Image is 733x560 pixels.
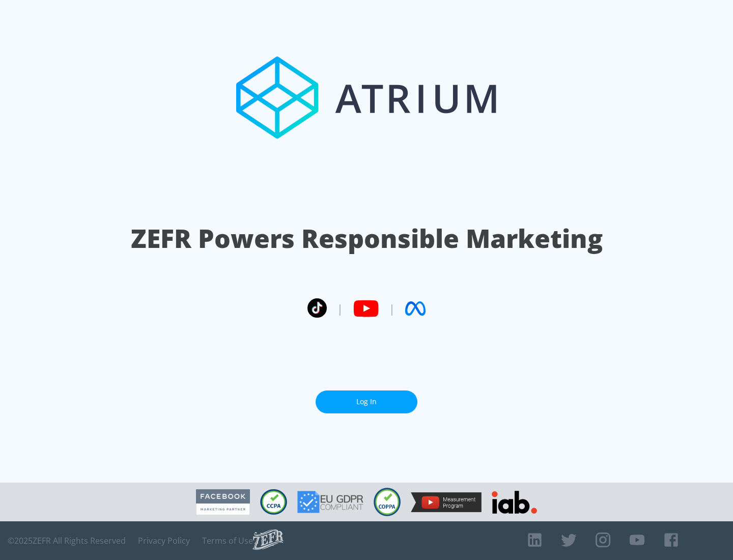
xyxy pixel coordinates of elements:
img: GDPR Compliant [297,491,363,513]
img: CCPA Compliant [260,489,287,515]
a: Terms of Use [202,536,253,546]
img: IAB [492,491,537,514]
img: Facebook Marketing Partner [196,489,250,515]
span: © 2025 ZEFR All Rights Reserved [8,536,126,546]
a: Privacy Policy [138,536,190,546]
span: | [337,301,343,316]
h1: ZEFR Powers Responsible Marketing [131,221,603,256]
a: Log In [316,390,417,413]
img: COPPA Compliant [374,488,401,516]
span: | [389,301,395,316]
img: YouTube Measurement Program [411,492,482,512]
